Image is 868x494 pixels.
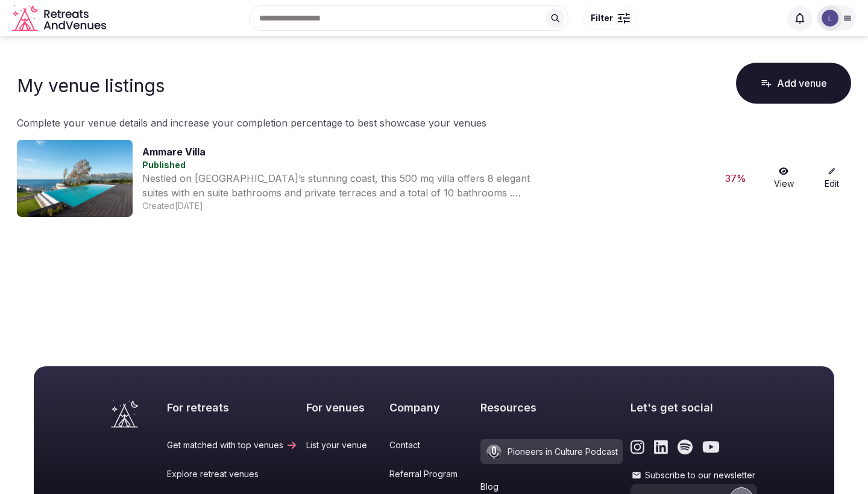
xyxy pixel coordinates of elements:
a: Get matched with top venues [167,439,298,451]
a: Edit [813,167,851,190]
div: 37 % [716,171,755,186]
img: ledhomeresorts.com [822,10,838,27]
a: Link to the retreats and venues LinkedIn page [654,439,668,455]
span: Published [142,160,186,170]
h2: Let's get social [631,400,757,415]
a: Blog [480,481,623,493]
a: Referral Program [389,468,472,480]
h2: Company [389,400,472,415]
a: Visit the homepage [111,400,138,428]
button: Add venue [736,63,851,104]
a: Explore retreat venues [167,468,298,480]
a: View [764,167,803,190]
div: Nestled on [GEOGRAPHIC_DATA]’s stunning coast, this 500 mq villa offers 8 elegant suites with en ... [142,171,534,200]
svg: Retreats and Venues company logo [12,5,108,32]
a: Ammare Villa [142,146,206,158]
label: Subscribe to our newsletter [631,469,757,481]
img: Venue cover photo for Ammare Villa [17,140,133,217]
button: Filter [583,7,638,30]
h2: For venues [306,400,382,415]
a: Link to the retreats and venues Youtube page [702,439,720,455]
a: Contact [389,439,472,451]
h2: For retreats [167,400,298,415]
a: List your venue [306,439,382,451]
span: Filter [591,12,613,24]
a: Link to the retreats and venues Spotify page [678,439,693,455]
div: Created [DATE] [142,200,706,212]
a: Visit the homepage [12,5,108,32]
a: Link to the retreats and venues Instagram page [631,439,644,455]
a: Pioneers in Culture Podcast [480,439,623,464]
p: Complete your venue details and increase your completion percentage to best showcase your venues [17,116,851,130]
h1: My venue listings [17,75,165,96]
h2: Resources [480,400,623,415]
